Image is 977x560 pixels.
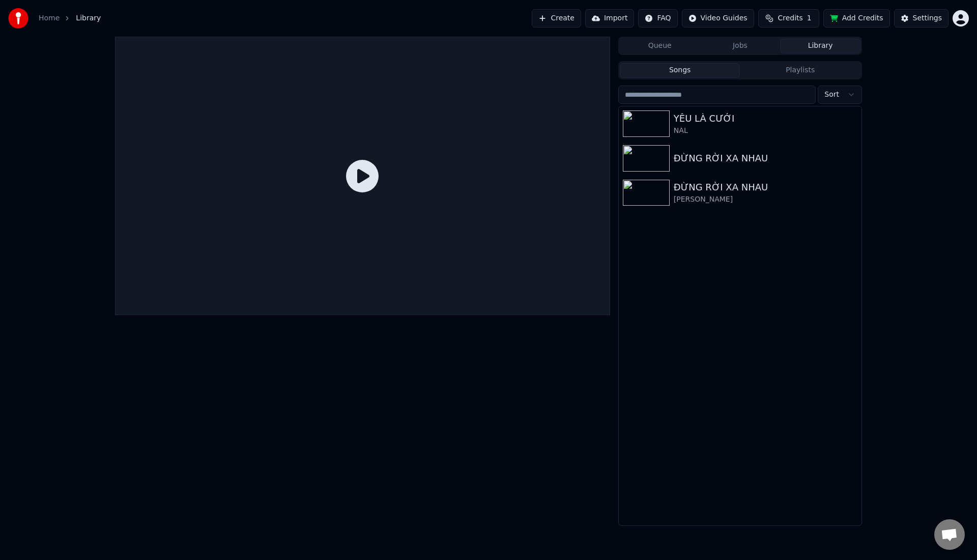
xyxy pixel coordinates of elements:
div: [PERSON_NAME] [674,194,857,205]
button: Queue [620,39,700,53]
button: Playlists [740,63,860,78]
button: Add Credits [823,9,890,27]
a: Home [39,13,60,23]
button: Import [585,9,634,27]
button: Jobs [700,39,781,53]
a: Open chat [934,519,965,550]
div: YÊU LÀ CƯỚI [674,111,857,126]
span: Library [76,13,101,23]
button: FAQ [638,9,677,27]
span: Sort [824,90,839,100]
button: Create [532,9,581,27]
button: Songs [620,63,740,78]
div: ĐỪNG RỜI XA NHAU [674,151,857,165]
span: Credits [778,13,802,23]
nav: breadcrumb [39,13,101,23]
div: NAL [674,126,857,136]
img: youka [8,8,28,29]
button: Settings [894,9,949,27]
button: Credits1 [758,9,819,27]
span: 1 [807,13,812,23]
div: Settings [913,13,942,23]
div: ĐỪNG RỜI XA NHAU [674,180,857,194]
button: Library [780,39,860,53]
button: Video Guides [682,9,754,27]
